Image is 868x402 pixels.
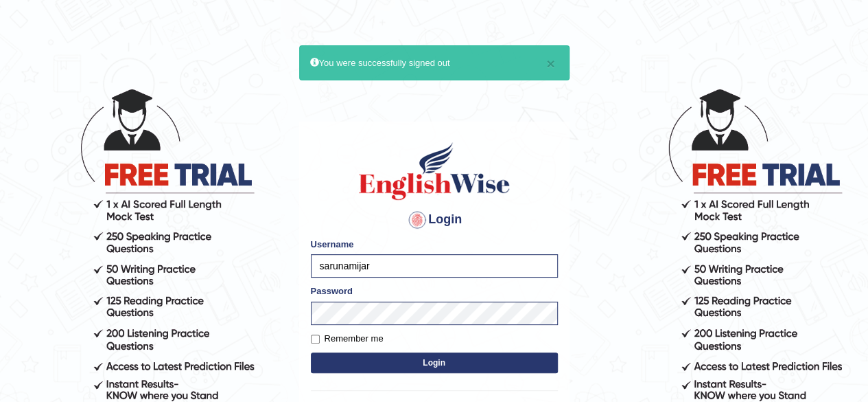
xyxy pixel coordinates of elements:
[546,56,554,71] button: ×
[356,140,513,202] img: Logo of English Wise sign in for intelligent practice with AI
[311,332,384,346] label: Remember me
[299,45,570,80] div: You were successfully signed out
[311,353,558,373] button: Login
[311,284,353,298] label: Password
[311,335,320,344] input: Remember me
[311,238,354,251] label: Username
[311,209,558,231] h4: Login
